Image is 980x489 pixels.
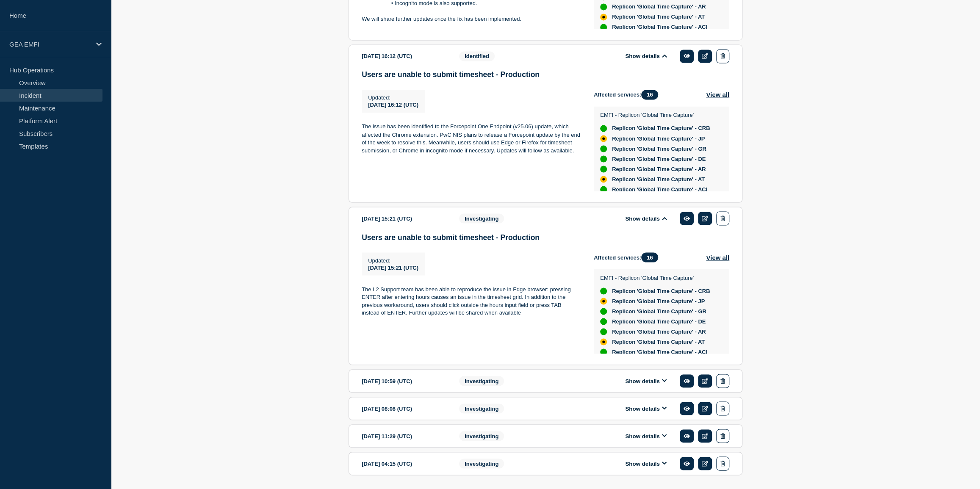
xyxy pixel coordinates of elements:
div: up [600,145,607,152]
button: Show details [623,432,669,439]
p: EMFI - Replicon 'Global Time Capture' [600,274,721,281]
span: Replicon 'Global Time Capture' - ACI [612,186,707,193]
span: Investigating [459,213,504,223]
button: View all [706,252,729,262]
div: up [600,186,607,193]
span: Replicon 'Global Time Capture' - AR [612,166,706,172]
div: up [600,155,607,162]
button: Show details [623,405,669,412]
p: GEA EMFI [9,41,91,48]
span: Replicon 'Global Time Capture' - JP [612,298,705,304]
span: Replicon 'Global Time Capture' - AT [612,176,705,182]
span: Replicon 'Global Time Capture' - JP [612,135,705,142]
div: up [600,328,607,335]
div: [DATE] 15:21 (UTC) [362,211,446,225]
div: [DATE] 10:59 (UTC) [362,374,446,388]
div: up [600,24,607,30]
button: Show details [623,215,669,222]
div: up [600,348,607,355]
span: Replicon 'Global Time Capture' - AT [612,338,705,345]
p: EMFI - Replicon 'Global Time Capture' [600,112,721,118]
p: The L2 Support team has been able to reproduce the issue in Edge browser: pressing ENTER after en... [362,285,580,317]
span: Replicon 'Global Time Capture' - CRB [612,287,710,294]
span: 16 [641,252,658,262]
span: 16 [641,90,658,99]
div: up [600,308,607,315]
span: Replicon 'Global Time Capture' - AT [612,14,705,20]
p: Updated : [368,257,418,263]
div: [DATE] 04:15 (UTC) [362,456,446,470]
button: Show details [623,377,669,384]
div: up [600,166,607,172]
p: We will share further updates once the fix has been implemented. [362,15,580,23]
span: Investigating [459,376,504,386]
div: up [600,3,607,10]
div: [DATE] 16:12 (UTC) [362,49,446,63]
span: Affected services: [594,90,662,99]
p: The issue has been identified to the Forcepoint One Endpoint (v25.06) update, which affected the ... [362,123,580,154]
span: Replicon 'Global Time Capture' - DE [612,155,706,162]
span: Affected services: [594,252,662,262]
p: Updated : [368,94,418,101]
div: up [600,287,607,294]
div: affected [600,135,607,142]
span: Investigating [459,459,504,468]
span: Replicon 'Global Time Capture' - GR [612,308,706,315]
span: [DATE] 15:21 (UTC) [368,264,418,271]
span: Replicon 'Global Time Capture' - GR [612,145,706,152]
h3: Users are unable to submit timesheet - Production [362,70,729,79]
div: affected [600,14,607,20]
span: Replicon 'Global Time Capture' - ACI [612,24,707,30]
div: affected [600,298,607,304]
span: Replicon 'Global Time Capture' - CRB [612,125,710,132]
span: Replicon 'Global Time Capture' - AR [612,3,706,10]
span: Identified [459,51,495,61]
div: [DATE] 11:29 (UTC) [362,429,446,443]
button: View all [706,90,729,99]
span: Investigating [459,403,504,413]
h3: Users are unable to submit timesheet - Production [362,233,729,242]
span: [DATE] 16:12 (UTC) [368,102,418,108]
span: Replicon 'Global Time Capture' - AR [612,328,706,335]
span: Investigating [459,431,504,441]
span: Replicon 'Global Time Capture' - ACI [612,348,707,355]
div: [DATE] 08:08 (UTC) [362,401,446,415]
button: Show details [623,460,669,467]
div: affected [600,338,607,345]
button: Show details [623,52,669,60]
div: up [600,318,607,325]
span: Replicon 'Global Time Capture' - DE [612,318,706,325]
div: up [600,125,607,132]
div: affected [600,176,607,182]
